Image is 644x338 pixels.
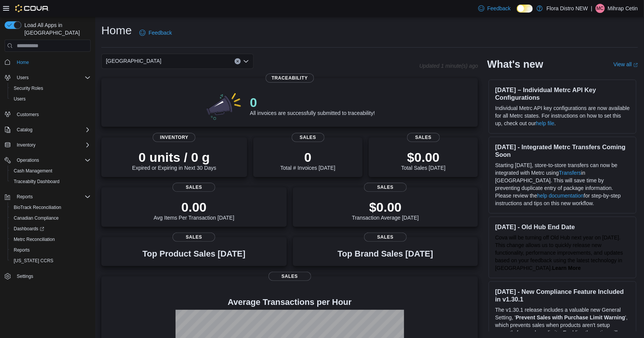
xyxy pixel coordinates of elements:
span: Traceabilty Dashboard [11,177,91,186]
span: Feedback [149,29,172,37]
div: Expired or Expiring in Next 30 Days [132,150,216,171]
span: Users [14,96,26,102]
p: $0.00 [401,150,445,165]
span: BioTrack Reconciliation [14,204,61,210]
span: Load All Apps in [GEOGRAPHIC_DATA] [21,21,91,37]
span: Security Roles [11,84,91,93]
a: Security Roles [11,84,46,93]
div: All invoices are successfully submitted to traceability! [250,95,375,116]
span: Canadian Compliance [14,215,59,221]
p: $0.00 [352,199,419,215]
p: Mihrap Cetin [608,4,638,13]
span: Home [14,57,91,67]
span: Sales [291,133,324,142]
a: Dashboards [8,223,94,234]
button: [US_STATE] CCRS [8,255,94,266]
button: Customers [2,109,94,120]
button: Operations [14,156,42,165]
nav: Complex example [5,53,91,301]
p: Starting [DATE], store-to-store transfers can now be integrated with Metrc using in [GEOGRAPHIC_D... [495,161,630,207]
img: Cova [15,5,49,12]
img: 0 [205,90,244,121]
button: Operations [2,155,94,166]
button: Metrc Reconciliation [8,234,94,245]
button: Reports [8,245,94,255]
span: Security Roles [14,85,43,91]
button: Inventory [2,140,94,150]
button: Open list of options [243,58,249,64]
a: [US_STATE] CCRS [11,256,56,265]
h3: Top Product Sales [DATE] [142,249,245,258]
h3: [DATE] - New Compliance Feature Included in v1.30.1 [495,288,630,303]
span: Cova will be turning off Old Hub next year on [DATE]. This change allows us to quickly release ne... [495,234,623,271]
span: Catalog [14,125,91,134]
div: Mihrap Cetin [596,4,605,13]
a: Metrc Reconciliation [11,235,58,244]
strong: Prevent Sales with Purchase Limit Warning [516,314,625,320]
button: Security Roles [8,83,94,94]
a: Dashboards [11,224,47,233]
a: Home [14,58,32,67]
span: Sales [407,133,440,142]
span: Traceability [265,73,314,83]
span: Dashboards [11,224,91,233]
span: Metrc Reconciliation [14,236,55,242]
span: Inventory [17,142,35,148]
span: Reports [11,246,91,255]
span: Settings [17,273,33,279]
button: BioTrack Reconciliation [8,202,94,213]
button: Reports [2,191,94,202]
span: Users [17,75,29,81]
svg: External link [633,63,638,67]
span: Feedback [487,5,511,12]
a: Cash Management [11,166,55,175]
button: Home [2,56,94,67]
div: Total Sales [DATE] [401,150,445,171]
span: Reports [14,192,91,201]
h3: Top Brand Sales [DATE] [338,249,433,258]
a: Feedback [475,1,514,16]
a: Traceabilty Dashboard [11,177,62,186]
h2: What's new [487,58,543,70]
button: Catalog [2,124,94,135]
span: Cash Management [14,168,52,174]
button: Inventory [14,140,38,150]
p: Flora Distro NEW [547,4,588,13]
p: 0.00 [153,199,234,215]
span: Reports [14,247,30,253]
a: BioTrack Reconciliation [11,203,64,212]
span: Sales [173,233,215,242]
span: Home [17,59,29,65]
span: Sales [173,183,215,192]
button: Reports [14,192,36,201]
span: Customers [14,110,91,119]
button: Settings [2,271,94,282]
h4: Average Transactions per Hour [107,298,472,307]
div: Total # Invoices [DATE] [280,150,335,171]
span: Operations [17,157,39,163]
span: Sales [364,183,407,192]
input: Dark Mode [517,5,533,13]
span: Traceabilty Dashboard [14,179,59,185]
a: View allExternal link [614,61,638,67]
span: Settings [14,271,91,281]
h3: [DATE] - Integrated Metrc Transfers Coming Soon [495,143,630,158]
button: Users [14,73,32,82]
p: Individual Metrc API key configurations are now available for all Metrc states. For instructions ... [495,104,630,127]
button: Clear input [235,58,241,64]
a: help documentation [537,193,584,199]
a: Customers [14,110,42,119]
span: Customers [17,112,39,118]
p: 0 [280,150,335,165]
span: Cash Management [11,166,91,175]
button: Cash Management [8,166,94,176]
a: Learn More [552,265,581,271]
a: Settings [14,272,36,281]
span: BioTrack Reconciliation [11,203,91,212]
a: help file [536,120,555,126]
span: [GEOGRAPHIC_DATA] [106,56,161,65]
span: MC [596,4,604,13]
span: Catalog [17,127,32,133]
